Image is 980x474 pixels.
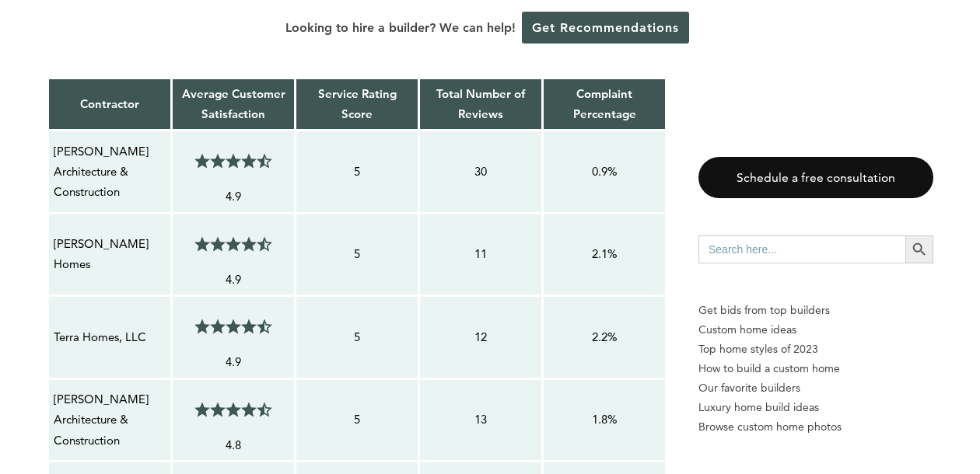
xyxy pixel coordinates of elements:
[698,235,905,263] input: Search here...
[318,86,397,121] strong: Service Rating Score
[548,244,660,264] p: 2.1%
[698,378,933,398] a: Our favorite builders
[436,86,525,121] strong: Total Number of Reviews
[54,327,166,347] p: Terra Homes, LLC
[177,270,289,290] p: 4.9
[698,359,933,378] a: How to build a custom home
[911,241,928,258] svg: Search
[548,162,660,182] p: 0.9%
[301,327,413,347] p: 5
[425,162,537,182] p: 30
[698,157,933,198] a: Schedule a free consultation
[698,417,933,437] a: Browse custom home photos
[80,96,139,111] strong: Contractor
[54,234,166,275] p: [PERSON_NAME] Homes
[522,12,689,44] a: Get Recommendations
[54,389,166,451] p: [PERSON_NAME] Architecture & Construction
[548,410,660,430] p: 1.8%
[698,340,933,359] a: Top home styles of 2023
[182,86,285,121] strong: Average Customer Satisfaction
[425,327,537,347] p: 12
[698,301,933,320] p: Get bids from top builders
[301,410,413,430] p: 5
[425,410,537,430] p: 13
[698,398,933,417] a: Luxury home build ideas
[177,186,289,207] p: 4.9
[301,162,413,182] p: 5
[177,435,289,455] p: 4.8
[301,244,413,264] p: 5
[548,327,660,347] p: 2.2%
[425,244,537,264] p: 11
[698,320,933,340] a: Custom home ideas
[177,352,289,372] p: 4.9
[54,141,166,203] p: [PERSON_NAME] Architecture & Construction
[573,86,636,121] strong: Complaint Percentage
